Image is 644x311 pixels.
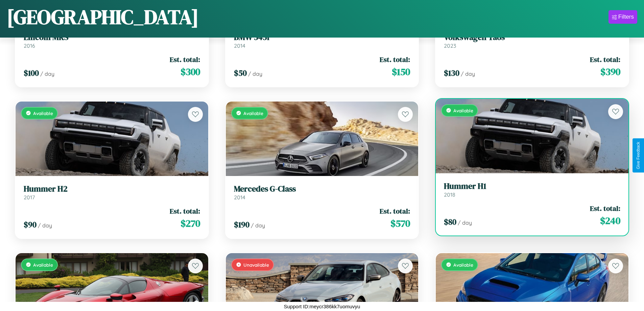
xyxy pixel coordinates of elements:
[234,32,410,49] a: BMW 545i2014
[251,222,265,229] span: / day
[170,206,200,216] span: Est. total:
[590,54,620,64] span: Est. total:
[33,110,53,116] span: Available
[284,302,360,311] p: Support ID: meycr386kk7uomuvyu
[33,262,53,268] span: Available
[618,14,634,20] div: Filters
[590,203,620,213] span: Est. total:
[38,222,52,229] span: / day
[380,54,410,64] span: Est. total:
[392,65,410,79] span: $ 150
[248,70,262,77] span: / day
[458,219,472,226] span: / day
[24,32,200,49] a: Lincoln MKS2016
[444,181,620,191] h3: Hummer H1
[461,70,475,77] span: / day
[234,219,249,230] span: $ 190
[444,181,620,198] a: Hummer H12018
[444,42,456,49] span: 2023
[234,184,410,201] a: Mercedes G-Class2014
[444,67,459,79] span: $ 130
[234,67,247,79] span: $ 50
[444,216,456,227] span: $ 80
[24,184,200,201] a: Hummer H22017
[636,142,641,169] div: Give Feedback
[24,32,200,42] h3: Lincoln MKS
[24,219,37,230] span: $ 90
[444,191,455,198] span: 2018
[390,217,410,230] span: $ 570
[453,262,473,268] span: Available
[600,214,620,227] span: $ 240
[181,217,200,230] span: $ 270
[234,184,410,194] h3: Mercedes G-Class
[243,110,263,116] span: Available
[453,108,473,113] span: Available
[243,262,269,268] span: Unavailable
[380,206,410,216] span: Est. total:
[40,70,54,77] span: / day
[181,65,200,79] span: $ 300
[7,3,199,31] h1: [GEOGRAPHIC_DATA]
[24,67,39,79] span: $ 100
[24,42,35,49] span: 2016
[444,32,620,49] a: Volkswagen Taos2023
[170,54,200,64] span: Est. total:
[600,65,620,79] span: $ 390
[24,194,35,201] span: 2017
[609,10,637,24] button: Filters
[234,194,245,201] span: 2014
[24,184,200,194] h3: Hummer H2
[234,42,245,49] span: 2014
[444,32,620,42] h3: Volkswagen Taos
[234,32,410,42] h3: BMW 545i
